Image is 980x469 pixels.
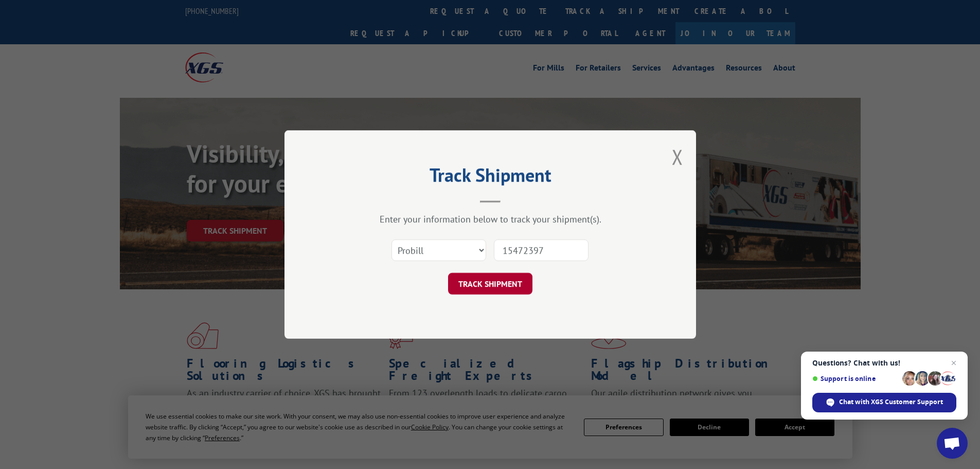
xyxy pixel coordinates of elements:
[672,143,683,170] button: Close modal
[336,213,645,225] div: Enter your information below to track your shipment(s).
[937,428,968,459] div: Open chat
[812,393,956,412] div: Chat with XGS Customer Support
[812,375,899,383] span: Support is online
[494,239,589,261] input: Number(s)
[839,397,943,407] span: Chat with XGS Customer Support
[948,357,960,369] span: Close chat
[336,168,645,187] h2: Track Shipment
[448,273,532,294] button: TRACK SHIPMENT
[812,359,956,367] span: Questions? Chat with us!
